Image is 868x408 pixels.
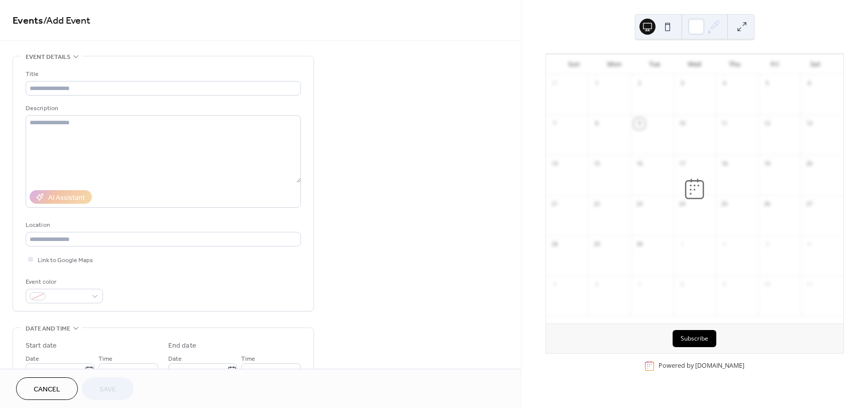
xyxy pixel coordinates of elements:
[549,239,560,250] div: 28
[16,377,78,400] button: Cancel
[26,103,299,114] div: Description
[677,239,688,250] div: 1
[549,78,560,89] div: 31
[677,158,688,170] div: 17
[634,239,645,250] div: 30
[591,199,602,210] div: 22
[677,118,688,129] div: 10
[715,54,755,74] div: Thu
[26,220,299,230] div: Location
[26,323,70,334] span: Date and time
[38,255,93,266] span: Link to Google Maps
[677,199,688,210] div: 24
[634,279,645,290] div: 7
[591,279,602,290] div: 6
[762,78,773,89] div: 5
[98,354,113,364] span: Time
[804,118,815,129] div: 13
[549,158,560,170] div: 14
[43,11,90,31] span: / Add Event
[634,78,645,89] div: 2
[634,158,645,170] div: 16
[634,54,675,74] div: Tue
[26,277,101,287] div: Event color
[26,52,70,62] span: Event details
[804,279,815,290] div: 11
[241,354,255,364] span: Time
[549,118,560,129] div: 7
[591,118,602,129] div: 8
[549,279,560,290] div: 5
[677,78,688,89] div: 3
[168,354,182,364] span: Date
[549,199,560,210] div: 21
[804,158,815,170] div: 20
[26,69,299,79] div: Title
[554,54,594,74] div: Sun
[719,239,730,250] div: 2
[762,158,773,170] div: 19
[168,341,196,351] div: End date
[591,78,602,89] div: 1
[659,361,744,370] div: Powered by
[719,78,730,89] div: 4
[634,118,645,129] div: 9
[677,279,688,290] div: 8
[13,11,43,31] a: Events
[26,341,57,351] div: Start date
[804,239,815,250] div: 4
[675,54,715,74] div: Wed
[762,279,773,290] div: 10
[634,199,645,210] div: 23
[762,199,773,210] div: 26
[594,54,634,74] div: Mon
[719,158,730,170] div: 18
[719,199,730,210] div: 25
[804,199,815,210] div: 27
[34,384,60,395] span: Cancel
[762,118,773,129] div: 12
[795,54,835,74] div: Sat
[673,330,716,347] button: Subscribe
[804,78,815,89] div: 6
[762,239,773,250] div: 3
[26,354,39,364] span: Date
[755,54,795,74] div: Fri
[591,158,602,170] div: 15
[719,279,730,290] div: 9
[591,239,602,250] div: 29
[695,361,744,370] a: [DOMAIN_NAME]
[719,118,730,129] div: 11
